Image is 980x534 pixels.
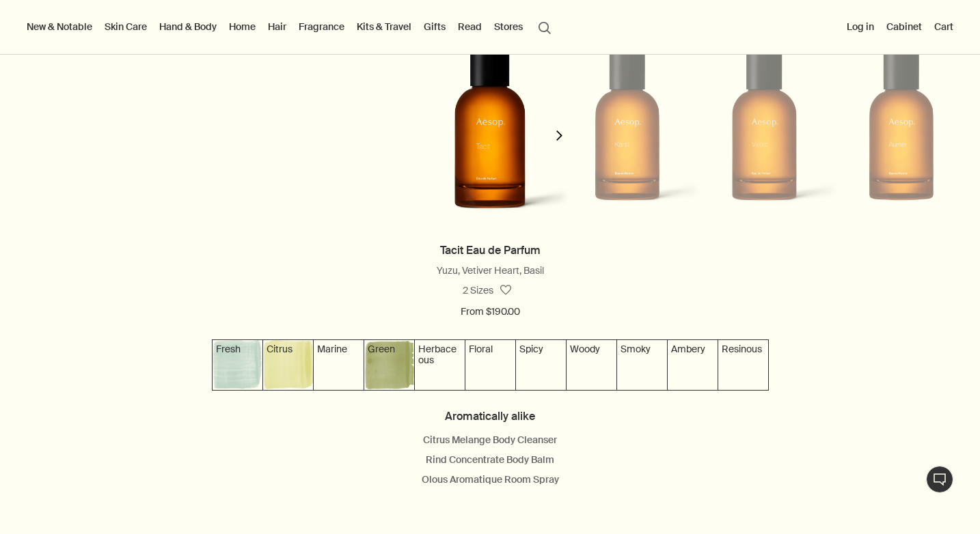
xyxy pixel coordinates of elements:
h4: Aromatically alike [14,407,966,425]
span: Citrus [267,343,292,355]
img: Textured forest green background [415,340,465,390]
a: Gifts [421,18,448,36]
button: Stores [491,18,526,36]
span: From $190.00 [461,304,520,320]
button: Log in [844,18,877,36]
a: Home [226,18,258,36]
span: Resinous [722,343,762,355]
button: Open search [532,14,557,40]
span: Smoky [621,343,651,355]
img: Textured grey-blue background [213,340,262,390]
button: next [546,14,573,240]
a: Read [455,18,485,36]
img: Textured green background [364,340,414,390]
span: Woody [570,343,600,355]
a: Rind Concentrate Body Balm [426,453,554,466]
a: Citrus Melange Body Cleanser [423,434,557,446]
span: Fresh [216,343,241,355]
span: Floral [469,343,493,355]
img: Textured brown background [718,340,768,390]
a: Fragrance [296,18,347,36]
img: Textured salmon pink background [465,340,515,390]
a: Olous Aromatique Room Spray [422,473,559,486]
a: Tacit Eau de Parfum [440,243,541,257]
img: Textured yellow background [263,340,313,390]
a: Skin Care [102,18,150,36]
img: Textured gold background [668,340,718,390]
img: Textured rose pink background [516,340,566,390]
button: New & Notable [24,18,95,36]
span: 2 Sizes [463,284,493,296]
span: Herbaceous [418,343,457,366]
img: Textured purple background [567,340,616,390]
span: Green [368,343,395,355]
a: Kits & Travel [354,18,414,36]
div: Yuzu, Vetiver Heart, Basil [14,263,966,279]
span: Spicy [519,343,543,355]
a: Hand & Body [156,18,219,36]
a: Cabinet [884,18,925,36]
span: Marine [317,343,347,355]
img: Textured grey-green background [314,340,364,390]
span: Ambery [671,343,705,355]
button: Cart [931,18,956,36]
button: Save to cabinet [493,278,518,303]
button: Live Assistance [926,466,953,493]
a: Hair [265,18,289,36]
img: Textured grey-purple background [617,340,667,390]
